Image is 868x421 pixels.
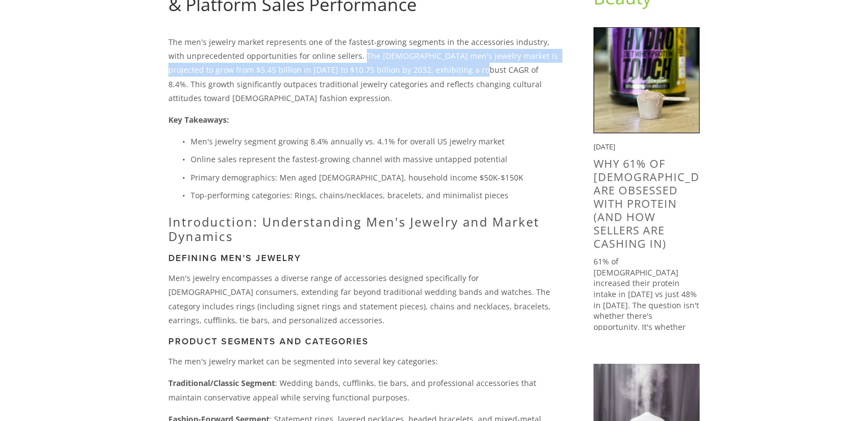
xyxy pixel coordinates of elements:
h3: Product Segments and Categories [168,336,558,347]
p: Men's jewelry encompasses a diverse range of accessories designed specifically for [DEMOGRAPHIC_D... [168,271,558,327]
p: Online sales represent the fastest-growing channel with massive untapped potential [191,152,558,166]
p: The men's jewelry market represents one of the fastest-growing segments in the accessories indust... [168,35,558,105]
time: [DATE] [593,142,615,152]
a: Why 61% of [DEMOGRAPHIC_DATA] Are Obsessed With Protein (And How Sellers Are Cashing In) [593,156,726,251]
p: 61% of [DEMOGRAPHIC_DATA] increased their protein intake in [DATE] vs just 48% in [DATE]. The que... [593,256,700,354]
p: Primary demographics: Men aged [DEMOGRAPHIC_DATA], household income $50K-$150K [191,171,558,184]
p: Top-performing categories: Rings, chains/necklaces, bracelets, and minimalist pieces [191,188,558,202]
strong: Traditional/Classic Segment [168,378,275,388]
p: The men's jewelry market can be segmented into several key categories: [168,354,558,368]
h3: Defining Men's Jewelry [168,253,558,263]
img: Why 61% of Americans Are Obsessed With Protein (And How Sellers Are Cashing In) [593,27,700,133]
p: : Wedding bands, cufflinks, tie bars, and professional accessories that maintain conservative app... [168,376,558,404]
h2: Introduction: Understanding Men's Jewelry and Market Dynamics [168,214,558,244]
strong: Key Takeaways: [168,114,229,125]
p: Men's jewelry segment growing 8.4% annually vs. 4.1% for overall US jewelry market [191,134,558,148]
